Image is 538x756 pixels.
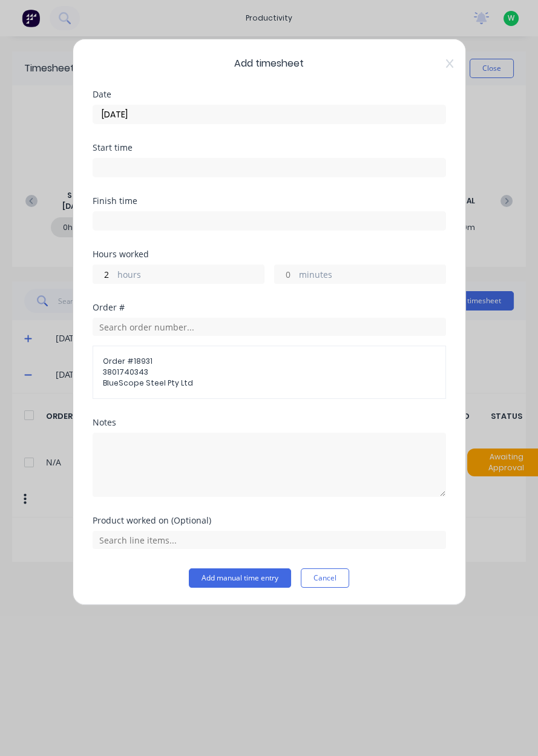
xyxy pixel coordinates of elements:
[301,568,349,588] button: Cancel
[93,303,446,312] div: Order #
[103,367,436,378] span: 3801740343
[299,268,445,283] label: minutes
[93,318,446,336] input: Search order number...
[189,568,291,588] button: Add manual time entry
[93,418,446,427] div: Notes
[93,265,114,283] input: 0
[103,378,436,389] span: BlueScope Steel Pty Ltd
[93,90,446,99] div: Date
[93,143,446,152] div: Start time
[93,531,446,549] input: Search line items...
[93,250,446,258] div: Hours worked
[103,356,436,367] span: Order # 18931
[117,268,264,283] label: hours
[275,265,296,283] input: 0
[93,516,446,525] div: Product worked on (Optional)
[93,56,446,71] span: Add timesheet
[93,197,446,205] div: Finish time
